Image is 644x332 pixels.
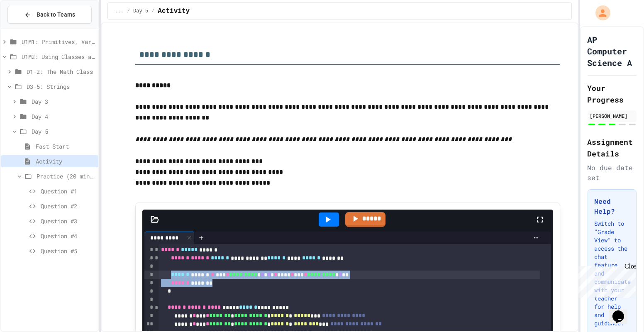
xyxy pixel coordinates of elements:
[3,3,57,53] div: Chat with us now!Close
[41,247,95,255] span: Question #5
[588,82,637,105] h2: Your Progress
[27,67,95,76] span: D1-2: The Math Class
[590,112,634,120] div: [PERSON_NAME]
[151,8,154,15] span: /
[32,127,95,136] span: Day 5
[588,34,637,68] h1: AP Computer Science A
[575,263,636,298] iframe: chat widget
[32,97,95,106] span: Day 3
[127,8,130,15] span: /
[7,6,92,24] button: Back to Teams
[37,172,95,181] span: Practice (20 mins)
[595,220,629,327] p: Switch to "Grade View" to access the chat feature and communicate with your teacher for help and ...
[22,37,95,46] span: U1M1: Primitives, Variables, Basic I/O
[41,232,95,240] span: Question #4
[158,6,190,16] span: Activity
[588,163,637,183] div: No due date set
[115,8,124,15] span: ...
[37,10,75,19] span: Back to Teams
[36,142,95,151] span: Fast Start
[32,112,95,121] span: Day 4
[609,299,636,324] iframe: chat widget
[36,157,95,166] span: Activity
[41,187,95,195] span: Question #1
[27,82,95,91] span: D3-5: Strings
[588,136,637,159] h2: Assignment Details
[41,202,95,210] span: Question #2
[133,8,148,15] span: Day 5
[22,52,95,61] span: U1M2: Using Classes and Objects
[587,3,612,22] div: My Account
[41,217,95,225] span: Question #3
[595,196,629,216] h3: Need Help?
